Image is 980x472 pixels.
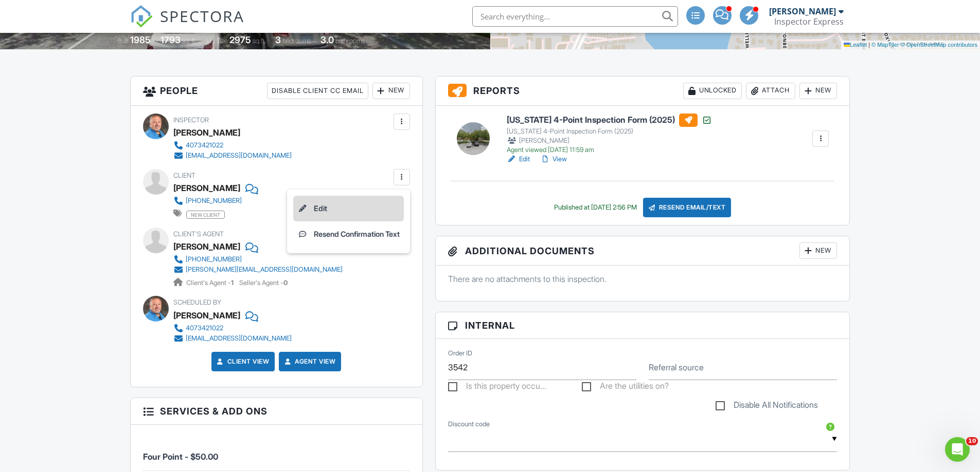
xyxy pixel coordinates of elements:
[173,196,250,206] a: [PHONE_NUMBER]
[173,150,292,161] a: [EMAIL_ADDRESS][DOMAIN_NAME]
[173,265,343,275] a: [PERSON_NAME][EMAIL_ADDRESS][DOMAIN_NAME]
[173,298,221,306] span: Scheduled By
[507,114,712,155] a: [US_STATE] 4-Point Inspection Form (2025) [US_STATE] 4-Point Inspection Form (2025) [PERSON_NAME]...
[966,437,978,445] span: 10
[173,239,240,254] a: [PERSON_NAME]
[448,381,546,394] label: Is this property occupied?
[507,136,712,146] div: [PERSON_NAME]
[540,154,567,164] a: View
[448,273,838,285] p: There are no attachments to this inspection.
[117,37,129,45] span: Built
[131,77,422,106] h3: People
[231,279,234,287] strong: 1
[871,42,899,48] a: © MapTiler
[554,203,637,212] div: Published at [DATE] 2:56 PM
[436,77,850,106] h3: Reports
[282,356,335,367] a: Agent View
[448,348,472,357] label: Order ID
[173,125,240,140] div: [PERSON_NAME]
[683,83,742,99] div: Unlocked
[173,333,292,344] a: [EMAIL_ADDRESS][DOMAIN_NAME]
[275,34,281,45] div: 3
[448,420,490,429] label: Discount code
[215,356,270,367] a: Client View
[507,154,530,164] a: Edit
[229,34,251,45] div: 2975
[335,37,365,45] span: bathrooms
[436,312,850,339] h3: Internal
[186,255,242,263] div: [PHONE_NUMBER]
[868,42,870,48] span: |
[746,83,795,99] div: Attach
[160,5,244,27] span: SPECTORA
[472,6,678,27] input: Search everything...
[186,197,242,205] div: [PHONE_NUMBER]
[130,5,153,28] img: The Best Home Inspection Software - Spectora
[293,221,404,247] a: Resend Confirmation Text
[799,242,837,259] div: New
[186,152,292,160] div: [EMAIL_ADDRESS][DOMAIN_NAME]
[507,146,712,154] div: Agent viewed [DATE] 11:59 am
[253,37,265,45] span: sq.ft.
[161,34,181,45] div: 1793
[507,127,712,136] div: [US_STATE] 4-Point Inspection Form (2025)
[186,279,235,287] span: Client's Agent -
[239,279,288,287] span: Seller's Agent -
[283,279,288,287] strong: 0
[206,37,228,45] span: Lot Size
[769,6,836,16] div: [PERSON_NAME]
[130,34,151,45] div: 1985
[186,211,225,219] span: new client
[173,172,195,179] span: Client
[293,196,404,221] a: Edit
[282,37,311,45] span: bedrooms
[267,83,368,99] div: Disable Client CC Email
[436,236,850,266] h3: Additional Documents
[173,308,240,323] div: [PERSON_NAME]
[799,83,837,99] div: New
[901,42,977,48] a: © OpenStreetMap contributors
[649,362,704,373] label: Referral source
[131,398,422,425] h3: Services & Add ons
[716,400,818,413] label: Disable All Notifications
[173,180,240,196] div: [PERSON_NAME]
[143,451,218,462] span: Four Point - $50.00
[186,334,292,343] div: [EMAIL_ADDRESS][DOMAIN_NAME]
[320,34,334,45] div: 3.0
[173,116,209,124] span: Inspector
[507,114,712,127] h6: [US_STATE] 4-Point Inspection Form (2025)
[143,432,410,471] li: Service: Four Point
[844,42,867,48] a: Leaflet
[182,37,197,45] span: sq. ft.
[774,16,844,27] div: Inspector Express
[945,437,970,462] iframe: Intercom live chat
[186,324,223,332] div: 4073421022
[582,381,669,394] label: Are the utilities on?
[643,198,732,217] div: Resend Email/Text
[186,141,223,149] div: 4073421022
[173,254,343,265] a: [PHONE_NUMBER]
[173,140,292,150] a: 4073421022
[186,266,343,274] div: [PERSON_NAME][EMAIL_ADDRESS][DOMAIN_NAME]
[173,323,292,333] a: 4073421022
[130,14,244,35] a: SPECTORA
[173,230,224,238] span: Client's Agent
[372,83,410,99] div: New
